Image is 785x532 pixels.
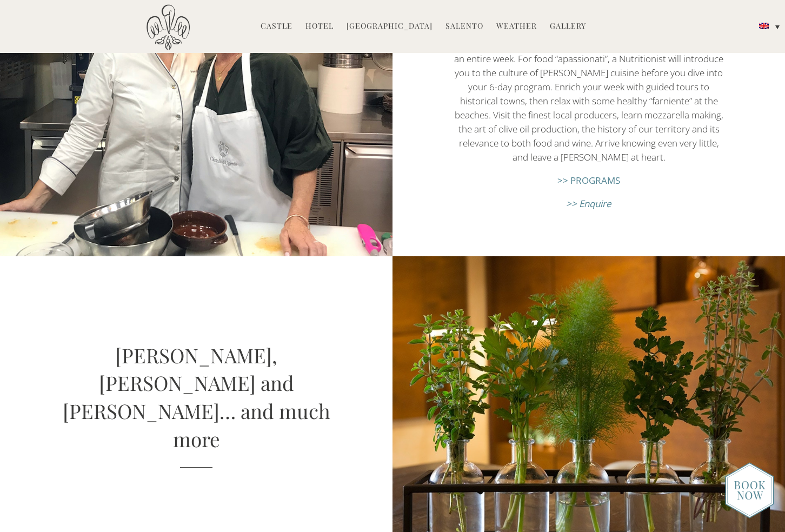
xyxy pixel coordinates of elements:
a: Castle [261,21,292,33]
a: [PERSON_NAME], [PERSON_NAME] and [PERSON_NAME]… and much more [63,342,330,452]
a: Weather [496,21,537,33]
p: The Puglia Culinary Centre has something for all from one day to an entire week. For food “apassi... [451,38,726,164]
a: >> Enquire [566,197,611,210]
a: >> PROGRAMS [557,174,620,187]
a: Salento [445,21,483,33]
img: English [759,23,769,29]
a: Gallery [550,21,586,33]
img: Castello di Ugento [147,4,190,50]
img: new-booknow.png [725,462,774,518]
a: Hotel [305,21,334,33]
a: [GEOGRAPHIC_DATA] [347,21,433,33]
